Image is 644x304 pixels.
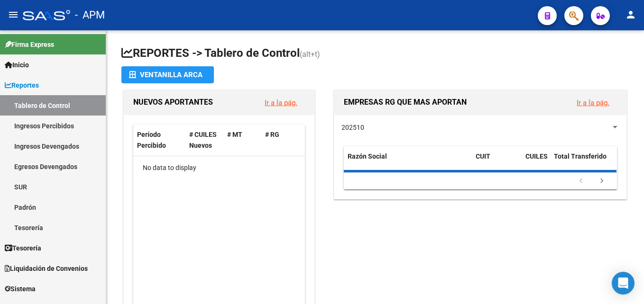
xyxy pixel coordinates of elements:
a: go to previous page [572,176,590,187]
span: NUEVOS APORTANTES [133,98,213,107]
datatable-header-cell: CUILES [522,146,550,178]
button: Ir a la pág. [257,94,305,111]
span: Período Percibido [137,131,166,149]
span: Liquidación de Convenios [5,263,88,274]
div: Open Intercom Messenger [612,272,635,295]
span: Inicio [5,60,29,70]
span: - APM [75,5,105,26]
datatable-header-cell: Período Percibido [133,125,185,156]
datatable-header-cell: # MT [223,125,261,156]
span: 202510 [341,124,364,131]
button: Ventanilla ARCA [121,66,214,83]
span: (alt+t) [300,50,320,59]
span: Total Transferido [554,152,607,160]
h1: REPORTES -> Tablero de Control [121,45,629,62]
span: Sistema [5,284,36,294]
a: go to next page [593,176,611,187]
span: Reportes [5,80,39,90]
span: # RG [265,131,279,138]
span: Tesorería [5,243,41,253]
datatable-header-cell: # CUILES Nuevos [185,125,223,156]
datatable-header-cell: Razón Social [344,146,472,178]
mat-icon: person [625,9,636,20]
span: # MT [227,131,242,138]
a: Ir a la pág. [265,98,297,107]
div: No data to display [133,156,304,180]
button: Ir a la pág. [569,94,617,111]
div: Ventanilla ARCA [129,66,206,83]
mat-icon: menu [8,9,19,20]
datatable-header-cell: CUIT [472,146,522,178]
datatable-header-cell: # RG [261,125,299,156]
a: Ir a la pág. [577,98,609,107]
span: CUILES [525,152,548,160]
datatable-header-cell: Total Transferido [550,146,616,178]
span: Firma Express [5,39,54,50]
span: EMPRESAS RG QUE MAS APORTAN [344,98,467,107]
span: Razón Social [348,152,387,160]
span: CUIT [476,152,490,160]
span: # CUILES Nuevos [189,131,217,149]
